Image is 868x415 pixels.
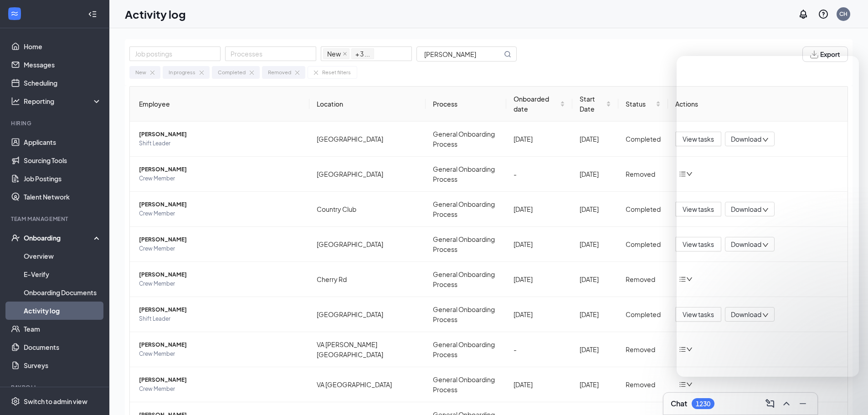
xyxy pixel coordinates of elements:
[11,97,20,106] svg: Analysis
[11,397,20,406] svg: Settings
[139,209,302,218] span: Crew Member
[426,262,506,297] td: General Onboarding Process
[426,332,506,367] td: General Onboarding Process
[626,344,661,354] div: Removed
[139,235,302,244] span: [PERSON_NAME]
[24,320,102,338] a: Team
[309,227,426,262] td: [GEOGRAPHIC_DATA]
[802,46,848,62] button: Export
[130,87,309,122] th: Employee
[796,396,810,411] button: Minimize
[580,379,611,389] div: [DATE]
[675,237,721,251] button: View tasks
[514,344,565,354] div: -
[10,9,19,18] svg: WorkstreamLogo
[514,379,565,389] div: [DATE]
[24,247,102,265] a: Overview
[626,309,661,319] div: Completed
[426,87,506,122] th: Process
[798,9,809,20] svg: Notifications
[675,202,721,216] button: View tasks
[580,239,611,249] div: [DATE]
[671,399,687,409] h3: Chat
[580,204,611,214] div: [DATE]
[626,134,661,144] div: Completed
[24,151,102,169] a: Sourcing Tools
[24,233,94,242] div: Onboarding
[580,134,611,144] div: [DATE]
[139,174,302,183] span: Crew Member
[139,270,302,279] span: [PERSON_NAME]
[696,400,710,408] div: 1230
[514,134,565,144] div: [DATE]
[626,169,661,179] div: Removed
[24,188,102,206] a: Talent Network
[514,309,565,319] div: [DATE]
[580,94,604,114] span: Start Date
[139,130,302,139] span: [PERSON_NAME]
[309,87,426,122] th: Location
[309,367,426,402] td: VA [GEOGRAPHIC_DATA]
[426,367,506,402] td: General Onboarding Process
[626,379,661,389] div: Removed
[24,169,102,188] a: Job Postings
[24,265,102,283] a: E-Verify
[309,122,426,157] td: [GEOGRAPHIC_DATA]
[580,309,611,319] div: [DATE]
[668,87,847,122] th: Actions
[11,215,100,223] div: Team Management
[322,68,351,77] div: Reset filters
[779,396,794,411] button: ChevronUp
[514,204,565,214] div: [DATE]
[426,192,506,227] td: General Onboarding Process
[327,49,341,59] span: New
[139,200,302,209] span: [PERSON_NAME]
[675,307,721,322] button: View tasks
[818,9,829,20] svg: QuestionInfo
[218,68,246,77] div: Completed
[88,10,97,19] svg: Collapse
[839,10,847,18] div: CH
[837,384,859,406] iframe: Intercom live chat
[125,6,186,22] h1: Activity log
[580,274,611,284] div: [DATE]
[24,37,102,56] a: Home
[24,283,102,302] a: Onboarding Documents
[309,297,426,332] td: [GEOGRAPHIC_DATA]
[781,398,792,409] svg: ChevronUp
[139,305,302,314] span: [PERSON_NAME]
[139,384,302,394] span: Crew Member
[139,244,302,253] span: Crew Member
[309,157,426,192] td: [GEOGRAPHIC_DATA]
[24,356,102,374] a: Surveys
[24,97,102,106] div: Reporting
[514,169,565,179] div: -
[11,119,100,127] div: Hiring
[514,94,558,114] span: Onboarded date
[765,398,776,409] svg: ComposeMessage
[426,227,506,262] td: General Onboarding Process
[24,74,102,92] a: Scheduling
[24,302,102,320] a: Activity log
[514,274,565,284] div: [DATE]
[309,192,426,227] td: Country Club
[323,48,349,59] span: New
[675,132,721,146] button: View tasks
[572,87,618,122] th: Start Date
[24,338,102,356] a: Documents
[626,204,661,214] div: Completed
[139,314,302,323] span: Shift Leader
[139,349,302,359] span: Crew Member
[24,397,87,406] div: Switch to admin view
[763,396,777,411] button: ComposeMessage
[506,87,572,122] th: Onboarded date
[514,239,565,249] div: [DATE]
[309,332,426,367] td: VA [PERSON_NAME][GEOGRAPHIC_DATA]
[268,68,291,77] div: Removed
[135,68,146,77] div: New
[626,99,654,109] span: Status
[626,274,661,284] div: Removed
[11,384,100,391] div: Payroll
[139,340,302,349] span: [PERSON_NAME]
[426,122,506,157] td: General Onboarding Process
